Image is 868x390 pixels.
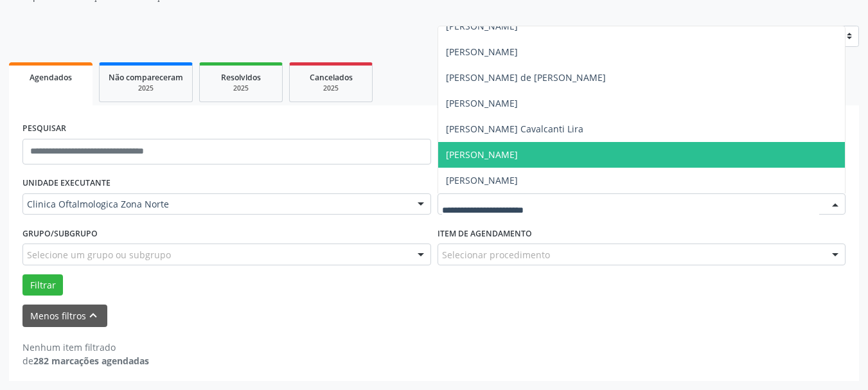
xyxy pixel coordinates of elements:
strong: 282 marcações agendadas [33,355,149,367]
div: 2025 [109,84,183,93]
span: Cancelados [310,72,353,83]
span: Não compareceram [109,72,183,83]
span: [PERSON_NAME] [446,46,518,58]
i: keyboard_arrow_up [86,308,100,323]
span: [PERSON_NAME] de [PERSON_NAME] [446,71,606,84]
button: Filtrar [22,274,63,296]
label: Grupo/Subgrupo [22,224,98,244]
label: PESQUISAR [22,119,66,139]
div: de [22,354,149,368]
span: Selecionar procedimento [442,248,550,261]
span: [PERSON_NAME] [446,97,518,109]
div: 2025 [299,84,363,93]
span: Agendados [30,72,72,83]
span: Clinica Oftalmologica Zona Norte [27,198,405,211]
span: Resolvidos [221,72,261,83]
label: UNIDADE EXECUTANTE [22,173,111,193]
span: [PERSON_NAME] [446,20,518,32]
label: Item de agendamento [438,224,532,244]
span: Selecione um grupo ou subgrupo [27,248,171,261]
span: [PERSON_NAME] [446,148,518,161]
span: [PERSON_NAME] [446,174,518,186]
span: [PERSON_NAME] Cavalcanti Lira [446,123,583,135]
button: Menos filtroskeyboard_arrow_up [22,305,107,327]
div: 2025 [209,84,273,93]
div: Nenhum item filtrado [22,341,149,354]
